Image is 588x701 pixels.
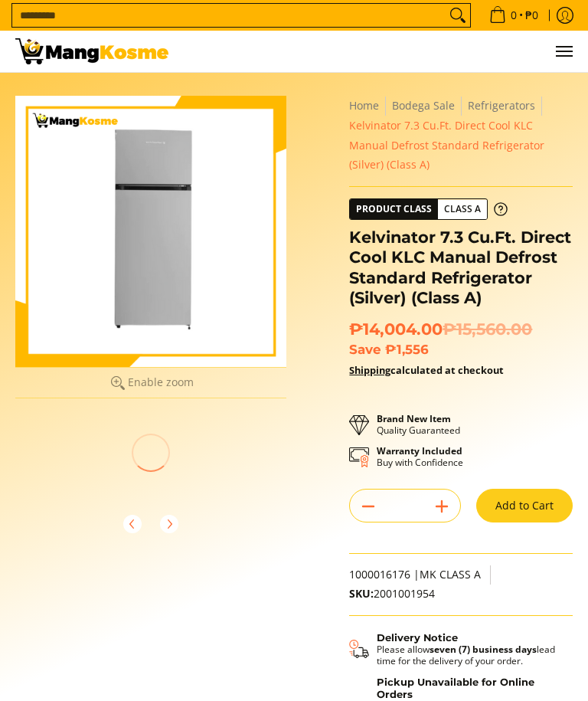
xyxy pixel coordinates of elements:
[349,198,508,220] a: Product Class Class A
[15,38,168,64] img: Kelvinator 7.3 Cu.Ft. Direct Cool KLC Manual Defrost Standard Refriger | Mang Kosme
[350,199,438,219] span: Product Class
[392,98,455,113] a: Bodega Sale
[349,118,544,172] span: Kelvinator 7.3 Cu.Ft. Direct Cool KLC Manual Defrost Standard Refrigerator (Silver) (Class A)
[377,444,462,457] strong: Warranty Included
[15,424,72,481] img: Kelvinator 7.3 Cu.Ft. Direct Cool KLC Manual Defrost Standard Refrigerator (Silver) (Class A)-1
[377,445,463,468] p: Buy with Confidence
[443,319,532,339] del: ₱15,560.00
[385,342,429,357] span: ₱1,556
[438,200,487,219] span: Class A
[377,412,451,425] strong: Brand New Item
[349,98,379,113] a: Home
[350,494,387,519] button: Subtract
[184,31,573,72] ul: Customer Navigation
[15,367,286,398] button: Enable zoom
[476,489,573,522] button: Add to Cart
[128,376,194,388] span: Enable zoom
[508,10,519,21] span: 0
[158,424,215,481] img: Kelvinator 7.3 Cu.Ft. Direct Cool KLC Manual Defrost Standard Refrigerator (Silver) (Class A)-3
[116,507,149,541] button: Previous
[485,7,543,24] span: •
[554,31,573,72] button: Menu
[377,413,460,436] p: Quality Guaranteed
[349,586,374,601] span: SKU:
[349,631,557,667] button: Shipping & Delivery
[377,644,557,667] p: Please allow lead time for the delivery of your order.
[87,424,144,481] img: Kelvinator 7.3 Cu.Ft. Direct Cool KLC Manual Defrost Standard Refrigerator (Silver) (Class A)-2
[349,228,573,308] h1: Kelvinator 7.3 Cu.Ft. Direct Cool KLC Manual Defrost Standard Refrigerator (Silver) (Class A)
[349,319,532,339] span: ₱14,004.00
[523,10,541,21] span: ₱0
[468,98,535,113] a: Refrigerators
[377,631,458,644] strong: Delivery Notice
[446,4,470,27] button: Search
[349,342,381,357] span: Save
[349,567,481,581] span: 1000016176 |MK CLASS A
[184,31,573,72] nav: Main Menu
[230,424,287,481] img: Kelvinator 7.3 Cu.Ft. Direct Cool KLC Manual Defrost Standard Refrigerator (Silver) (Class A)-4
[430,643,537,656] strong: seven (7) business days
[152,507,186,541] button: Next
[349,96,573,175] nav: Breadcrumbs
[377,676,534,700] strong: Pickup Unavailable for Online Orders
[423,494,460,519] button: Add
[349,586,435,601] span: 2001001954
[349,363,504,377] strong: calculated at checkout
[349,363,390,377] a: Shipping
